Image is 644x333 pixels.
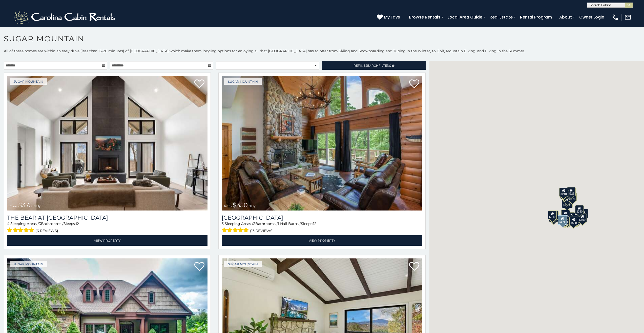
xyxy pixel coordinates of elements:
[249,204,256,208] span: daily
[35,227,58,234] span: (6 reviews)
[561,209,570,219] div: $265
[7,76,207,211] img: The Bear At Sugar Mountain
[224,78,262,85] a: Sugar Mountain
[10,261,47,267] a: Sugar Mountain
[233,201,248,209] span: $350
[34,204,41,208] span: daily
[578,214,587,223] div: $190
[562,199,573,208] div: $1,095
[575,205,584,214] div: $250
[569,217,578,226] div: $500
[322,61,425,70] a: RefineSearchFilters
[7,221,9,226] span: 4
[409,261,419,272] a: Add to favorites
[18,201,33,209] span: $375
[313,221,316,226] span: 12
[580,209,588,218] div: $155
[561,210,570,219] div: $300
[222,221,224,226] span: 5
[10,204,17,208] span: from
[572,215,580,224] div: $195
[406,13,443,22] a: Browse Rentals
[222,235,422,246] a: View Property
[377,14,401,21] a: My Favs
[566,212,575,221] div: $200
[222,76,422,211] a: Grouse Moor Lodge from $350 daily
[278,221,301,226] span: 1 Half Baths /
[10,78,47,85] a: Sugar Mountain
[517,13,554,22] a: Rental Program
[548,211,556,220] div: $240
[7,221,207,234] div: Sleeping Areas / Bathrooms / Sleeps:
[559,188,568,197] div: $240
[39,221,41,226] span: 3
[558,215,567,225] div: $375
[561,209,570,219] div: $190
[7,235,207,246] a: View Property
[222,214,422,221] h3: Grouse Moor Lodge
[567,187,575,196] div: $225
[384,14,400,20] span: My Favs
[354,64,391,67] span: Refine Filters
[568,192,577,202] div: $125
[250,227,274,234] span: (13 reviews)
[7,214,207,221] h3: The Bear At Sugar Mountain
[76,221,79,226] span: 12
[7,76,207,211] a: The Bear At Sugar Mountain from $375 daily
[409,79,419,90] a: Add to favorites
[253,221,255,226] span: 3
[222,221,422,234] div: Sleeping Areas / Bathrooms / Sleeps:
[365,64,379,67] span: Search
[577,13,607,22] a: Owner Login
[7,214,207,221] a: The Bear At [GEOGRAPHIC_DATA]
[557,13,574,22] a: About
[194,79,204,90] a: Add to favorites
[222,76,422,211] img: Grouse Moor Lodge
[445,13,485,22] a: Local Area Guide
[487,13,515,22] a: Real Estate
[612,14,619,21] img: phone-regular-white.png
[13,10,118,25] img: White-1-2.png
[222,214,422,221] a: [GEOGRAPHIC_DATA]
[194,261,204,272] a: Add to favorites
[224,204,232,208] span: from
[224,261,262,267] a: Sugar Mountain
[624,14,631,21] img: mail-regular-white.png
